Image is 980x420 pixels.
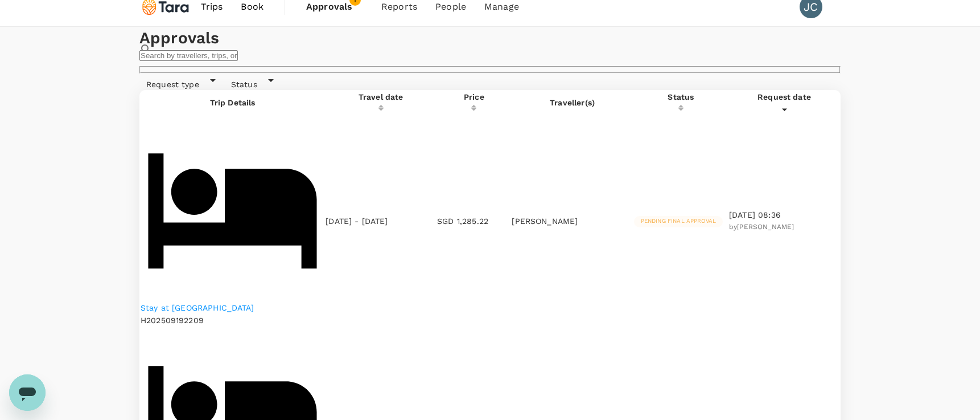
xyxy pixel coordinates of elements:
[9,374,46,411] iframe: Button to launch messaging window
[437,215,510,227] p: SGD 1,285.22
[326,91,436,103] div: Travel date
[512,215,632,227] p: [PERSON_NAME]
[224,80,264,89] span: Status
[729,223,794,231] span: by
[512,97,632,108] p: Traveller(s)
[737,223,794,231] span: [PERSON_NAME]
[141,302,324,313] a: Stay at [GEOGRAPHIC_DATA]
[139,27,841,50] h1: Approvals
[729,91,839,103] div: Request date
[139,74,220,90] div: Request type
[141,97,324,108] p: Trip Details
[139,80,206,89] span: Request type
[729,209,839,221] p: [DATE] 08:36
[437,91,510,103] div: Price
[326,215,388,227] p: [DATE] - [DATE]
[141,316,204,325] span: H202509192209
[224,74,278,90] div: Status
[139,50,238,61] input: Search by travellers, trips, or destination
[634,217,723,225] span: Pending final approval
[634,91,728,103] div: Status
